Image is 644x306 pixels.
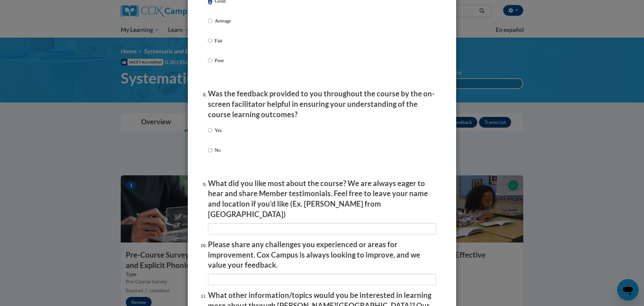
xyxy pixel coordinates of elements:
input: Poor [208,57,212,64]
p: No [215,146,222,154]
input: Fair [208,37,212,44]
input: No [208,146,212,154]
p: Average [215,17,233,25]
input: Average [208,17,212,25]
p: Was the feedback provided to you throughout the course by the on-screen facilitator helpful in en... [208,89,436,120]
p: Poor [215,57,233,64]
p: Please share any challenges you experienced or areas for improvement. Cox Campus is always lookin... [208,239,436,270]
p: Fair [215,37,233,44]
input: Yes [208,127,212,134]
p: Yes [215,127,222,134]
p: What did you like most about the course? We are always eager to hear and share Member testimonial... [208,178,436,220]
